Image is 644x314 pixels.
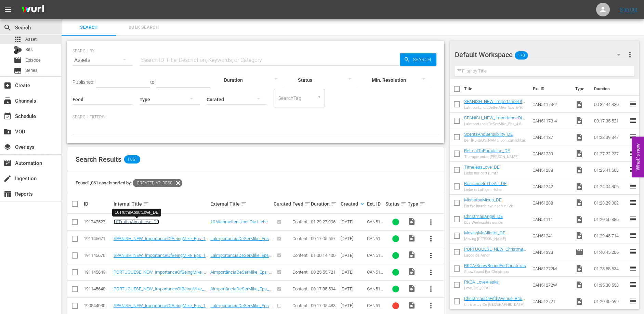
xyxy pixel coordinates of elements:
[515,48,528,63] span: 170
[575,248,583,256] span: Episode
[464,270,526,274] div: SnowBound For Christmas
[464,148,510,153] a: RetreatToParadaise_DE
[210,270,272,280] a: AimportânciaDeSerMike_Eps_7-10
[76,180,182,185] span: Found 1,061 assets sorted by:
[311,286,339,291] div: 00:17:35.594
[423,298,439,314] button: more_vert
[629,198,637,207] span: reorder
[632,137,644,178] button: Open Feedback Widget
[3,24,12,32] span: Search
[629,264,637,272] span: reorder
[464,105,527,110] div: LaImportanciaDeSerMike_Eps_6-10
[530,227,573,244] td: CAN51241
[530,260,573,277] td: CAN51272M
[464,79,529,99] th: Title
[591,293,629,310] td: 01:29:30.699
[408,251,416,259] span: Video
[575,117,583,125] span: Video
[591,162,629,178] td: 01:25:41.603
[14,35,22,43] span: Asset
[530,244,573,260] td: CAN51333
[408,200,421,208] div: Type
[3,190,12,198] span: Reports
[241,201,247,207] span: sort
[274,201,290,207] div: Curated
[143,201,149,207] span: sort
[3,128,12,136] span: VOD
[341,236,365,241] div: [DATE]
[464,132,513,137] a: ScentsAndSensibility_DE
[530,145,573,162] td: CAN51239
[133,179,174,187] span: Created At: desc
[84,286,111,291] div: 191145648
[292,303,307,308] span: Content
[464,279,499,285] a: RKCA-LoveAlaska
[292,253,307,258] span: Content
[419,201,425,207] span: sort
[367,286,383,297] span: CAN51173-4
[124,155,140,163] span: 1,061
[575,149,583,158] span: Video
[367,201,383,207] div: Ext. ID
[73,51,133,70] div: Assets
[464,220,504,225] div: Das Weihnachtswunder
[4,5,12,14] span: menu
[292,236,307,241] span: Content
[3,97,12,105] span: Channels
[464,247,526,257] a: PORTUGUESE_NEW_ChristmasWreathsAndRibbons
[464,138,526,143] div: Der [PERSON_NAME] von Zärtlichkeit
[3,81,12,90] span: Create
[3,143,12,151] span: Overlays
[210,236,272,246] a: LaImportanciaDeSerMike_Eps_1-3
[575,215,583,223] span: Video
[3,112,12,120] span: Schedule
[311,219,339,224] div: 01:29:27.996
[3,159,12,167] span: Automation
[464,115,525,126] a: SPANISH_NEW_ImportanceOfBeingMike_Eps_4-6
[3,174,12,183] span: Ingestion
[311,253,339,258] div: 01:00:14.400
[464,263,526,268] a: RKCA-SnowBoundForChristmas
[341,286,365,291] div: [DATE]
[464,181,507,186] a: RomanceInTheAir_DE
[575,297,583,305] span: Video
[629,133,637,141] span: reorder
[591,129,629,145] td: 01:28:39.347
[341,253,365,258] div: [DATE]
[575,182,583,191] span: Video
[73,79,94,85] span: Published:
[150,79,155,85] span: to
[575,100,583,108] span: Video
[367,270,383,280] span: CAN51173-5
[530,293,573,310] td: CAN51272T
[591,113,629,129] td: 00:17:35.521
[629,116,637,125] span: reorder
[114,200,208,208] div: Internal Title
[367,303,383,313] span: CAN51173-3
[529,79,571,99] th: Ext. ID
[408,284,416,292] span: Video
[84,236,111,241] div: 191145671
[629,100,637,108] span: reorder
[410,53,436,66] span: Search
[423,264,439,280] button: more_vert
[84,201,111,207] div: ID
[423,214,439,230] button: more_vert
[629,280,637,289] span: reorder
[408,267,416,276] span: Video
[25,67,38,74] span: Series
[311,303,339,308] div: 00:17:05.483
[84,270,111,275] div: 191145649
[464,204,514,208] div: Ein Weihnachtswunsch zu Viel
[114,253,208,263] a: SPANISH_NEW_ImportanceOfBeingMike_Eps_1-10_Update
[367,236,383,246] span: CAN51173-3
[591,178,629,195] td: 01:24:04.306
[626,51,634,59] span: more_vert
[629,297,637,305] span: reorder
[530,178,573,195] td: CAN51242
[530,277,573,293] td: CAN51272W
[400,201,407,207] span: sort
[359,201,365,207] span: keyboard_arrow_down
[575,199,583,207] span: Video
[591,244,629,260] td: 01:40:45.206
